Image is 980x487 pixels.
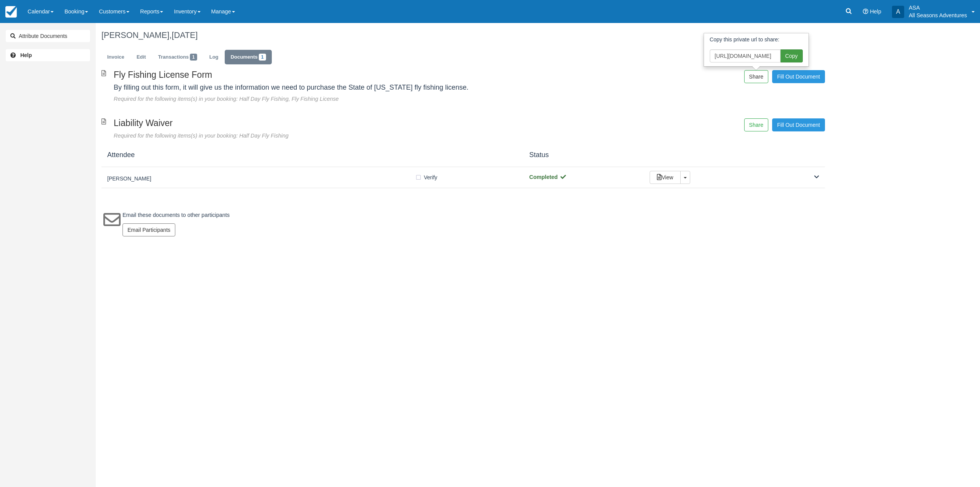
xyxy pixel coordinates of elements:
h3: Copy this private url to share: [704,34,808,46]
span: 1 [190,54,197,61]
button: Share [744,118,768,131]
h4: By filling out this form, it will give us the information we need to purchase the State of [US_ST... [114,84,569,92]
a: Documents1 [225,50,271,65]
h4: Attendee [101,151,524,159]
h2: Liability Waiver [114,118,569,128]
img: checkfront-main-nav-mini-logo.png [5,6,17,18]
strong: Completed [529,174,567,180]
button: Share [744,70,768,83]
a: Invoice [101,50,130,65]
h4: Status [524,151,644,159]
p: Email these documents to other participants [122,211,230,219]
a: View [650,171,680,184]
a: Fill Out Document [772,118,825,131]
div: A [892,6,904,18]
div: Required for the following items(s) in your booking: Half Day Fly Fishing [114,132,569,140]
a: Transactions1 [152,50,203,65]
button: Email Participants [122,223,175,236]
b: Help [20,52,32,58]
a: Edit [131,50,152,65]
a: Help [6,49,90,61]
a: Log [204,50,224,65]
span: 1 [259,54,266,61]
p: ASA [909,4,967,11]
h2: Fly Fishing License Form [114,70,569,80]
button: Attribute Documents [6,30,90,42]
span: Verify [424,174,437,181]
span: Help [870,8,881,15]
span: [DATE] [171,30,198,40]
div: Required for the following items(s) in your booking: Half Day Fly Fishing, Fly Fishing License [114,95,569,103]
p: All Seasons Adventures [909,11,967,19]
i: Help [863,9,868,14]
a: Fill Out Document [772,70,825,83]
span: Copy [781,49,803,62]
h1: [PERSON_NAME], [101,31,825,40]
h5: [PERSON_NAME] [107,176,415,182]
